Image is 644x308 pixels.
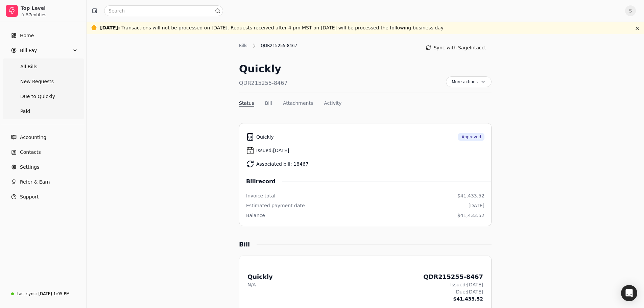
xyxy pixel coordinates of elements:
[4,90,82,103] a: Due to Quickly
[239,43,251,49] div: Bills
[4,104,82,118] a: Paid
[256,147,289,154] span: Issued: [DATE]
[621,285,637,301] div: Open Intercom Messenger
[3,190,84,204] button: Support
[423,272,483,281] div: QDR215255-8467
[3,44,84,57] button: Bill Pay
[457,212,484,219] div: $41,433.52
[20,164,39,171] span: Settings
[446,76,492,87] button: More actions
[20,63,37,70] span: All Bills
[3,145,84,159] a: Contacts
[3,175,84,189] button: Refer & Earn
[20,32,34,39] span: Home
[3,160,84,174] a: Settings
[100,24,444,31] div: Transactions will not be processed on [DATE]. Requests received after 4 pm MST on [DATE] will be ...
[293,161,309,167] a: 18467
[239,100,254,107] button: Status
[20,149,41,156] span: Contacts
[20,179,50,186] span: Refer & Earn
[246,202,305,209] div: Estimated payment date
[324,100,341,107] button: Activity
[247,272,273,281] div: Quickly
[246,192,276,199] div: Invoice total
[20,134,46,141] span: Accounting
[423,288,483,295] div: Due: [DATE]
[20,93,55,100] span: Due to Quickly
[20,108,30,115] span: Paid
[3,288,84,300] a: Last sync:[DATE] 1:05 PM
[247,281,273,288] div: N/A
[38,291,70,297] div: [DATE] 1:05 PM
[420,42,492,53] button: Sync with SageIntacct
[423,281,483,288] div: Issued: [DATE]
[3,131,84,144] a: Accounting
[256,161,309,168] span: Associated bill:
[20,193,39,200] span: Support
[21,5,80,11] div: Top Level
[26,13,46,17] div: 57 entities
[256,134,274,141] span: Quickly
[17,291,37,297] div: Last sync:
[246,177,282,186] span: Bill record
[258,43,301,49] div: QDR215255-8467
[239,42,301,49] nav: Breadcrumb
[4,60,82,73] a: All Bills
[104,5,223,16] input: Search
[20,78,54,85] span: New Requests
[457,192,484,199] div: $41,433.52
[265,100,272,107] button: Bill
[100,25,120,30] span: [DATE] :
[20,47,37,54] span: Bill Pay
[283,100,313,107] button: Attachments
[625,5,636,16] button: S
[3,29,84,42] a: Home
[246,212,265,219] div: Balance
[239,61,288,76] div: Quickly
[239,240,257,249] div: Bill
[469,202,484,209] div: [DATE]
[423,295,483,303] div: $41,433.52
[4,75,82,88] a: New Requests
[239,79,288,87] div: QDR215255-8467
[461,134,481,140] span: Approved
